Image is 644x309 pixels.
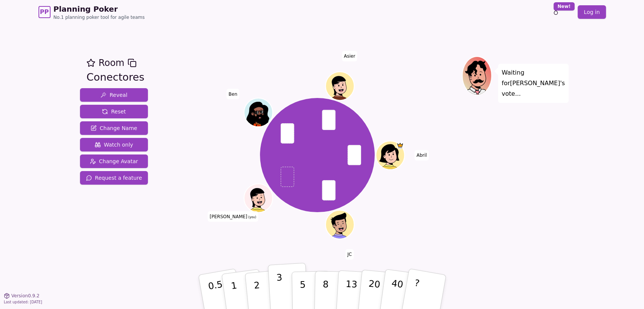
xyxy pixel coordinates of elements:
[91,124,137,132] span: Change Name
[80,88,148,102] button: Reveal
[80,154,148,168] button: Change Avatar
[40,8,49,17] span: PP
[245,184,272,211] button: Click to change your avatar
[54,14,145,20] span: No.1 planning poker tool for agile teams
[415,150,429,161] span: Click to change your name
[4,300,42,304] span: Last updated: [DATE]
[342,51,357,61] span: Click to change your name
[397,142,404,149] span: Abril is the host
[80,138,148,151] button: Watch only
[102,108,126,115] span: Reset
[86,70,144,85] div: Conectores
[86,56,95,70] button: Add as favourite
[80,171,148,185] button: Request a feature
[345,249,354,260] span: Click to change your name
[553,2,575,11] div: New!
[502,67,565,99] p: Waiting for [PERSON_NAME] 's vote...
[98,56,124,70] span: Room
[95,141,133,148] span: Watch only
[247,215,256,219] span: (you)
[80,105,148,118] button: Reset
[578,5,606,19] a: Log in
[100,91,127,99] span: Reveal
[54,4,145,14] span: Planning Poker
[86,174,142,182] span: Request a feature
[208,211,258,222] span: Click to change your name
[4,293,40,299] button: Version0.9.2
[227,89,239,99] span: Click to change your name
[80,121,148,135] button: Change Name
[90,158,138,165] span: Change Avatar
[549,5,563,19] button: New!
[38,4,145,20] a: PPPlanning PokerNo.1 planning poker tool for agile teams
[11,293,40,299] span: Version 0.9.2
